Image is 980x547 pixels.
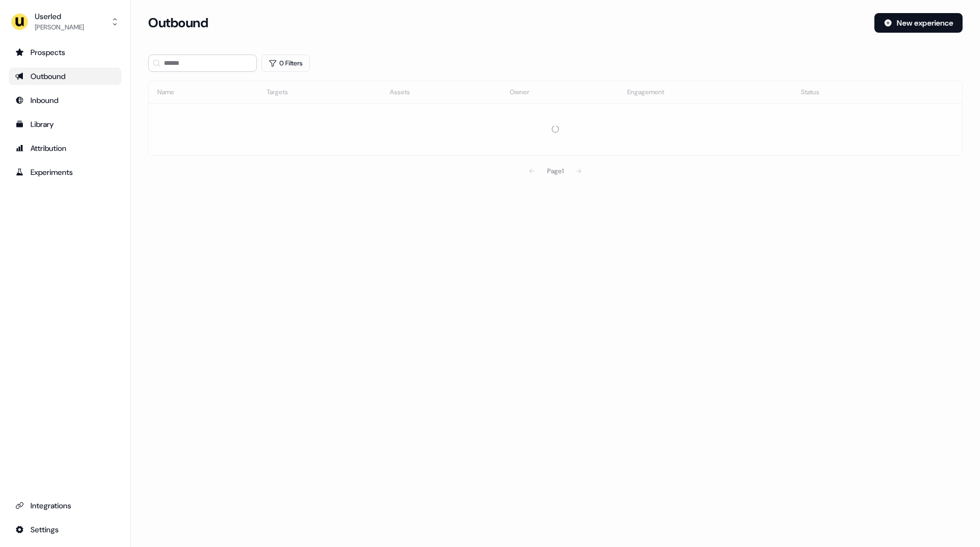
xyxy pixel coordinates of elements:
div: Attribution [15,143,115,154]
button: New experience [874,13,963,33]
a: Go to prospects [9,44,121,61]
div: Outbound [15,71,115,82]
a: Go to outbound experience [9,68,121,85]
div: [PERSON_NAME] [35,22,84,33]
div: Integrations [15,500,115,511]
div: Inbound [15,95,115,106]
div: Prospects [15,47,115,58]
a: Go to templates [9,116,121,133]
a: Go to experiments [9,163,121,181]
div: Settings [15,524,115,535]
h3: Outbound [148,15,208,31]
div: Userled [35,11,84,22]
div: Library [15,119,115,130]
a: Go to Inbound [9,92,121,109]
a: Go to attribution [9,139,121,157]
button: Userled[PERSON_NAME] [9,9,121,35]
button: 0 Filters [261,54,310,72]
a: Go to integrations [9,521,121,538]
a: Go to integrations [9,497,121,514]
div: Experiments [15,167,115,178]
